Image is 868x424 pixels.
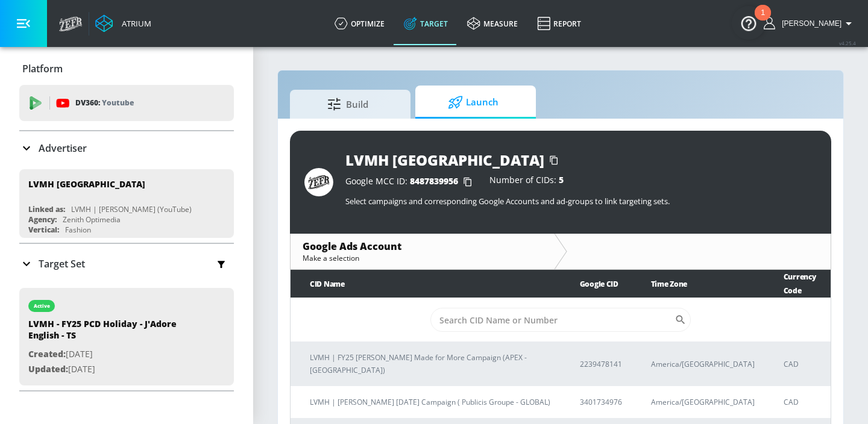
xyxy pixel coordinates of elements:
[39,257,85,270] p: Target Set
[291,234,554,269] div: Google Ads AccountMake a selection
[28,204,65,214] div: Linked as:
[345,150,544,170] div: LVMH [GEOGRAPHIC_DATA]
[325,2,394,45] a: optimize
[117,18,151,29] div: Atrium
[777,19,841,28] span: login as: anthony.rios@zefr.com
[19,288,234,385] div: activeLVMH - FY25 PCD Holiday - J'Adore English - TSCreated:[DATE]Updated:[DATE]
[345,176,477,188] div: Google MCC ID:
[839,40,856,46] span: v 4.25.4
[302,90,394,119] span: Build
[28,318,197,347] div: LVMH - FY25 PCD Holiday - J'Adore English - TS
[489,176,564,188] div: Number of CIDs:
[19,52,234,86] div: Platform
[632,270,764,298] th: Time Zone
[34,303,50,309] div: active
[580,396,622,408] p: 3401734976
[28,214,57,225] div: Agency:
[732,6,766,40] button: Open Resource Center, 1 new notification
[580,358,622,370] p: 2239478141
[303,240,542,253] div: Google Ads Account
[559,174,564,185] span: 5
[22,62,63,75] p: Platform
[28,348,66,360] span: Created:
[784,358,821,370] p: CAD
[19,169,234,238] div: LVMH [GEOGRAPHIC_DATA]Linked as:LVMH | [PERSON_NAME] (YouTube)Agency:Zenith OptimediaVertical:Fas...
[63,214,121,225] div: Zenith Optimedia
[28,362,197,377] p: [DATE]
[291,270,561,298] th: CID Name
[39,142,87,155] p: Advertiser
[430,308,675,332] input: Search CID Name or Number
[19,244,234,284] div: Target Set
[71,204,192,214] div: LVMH | [PERSON_NAME] (YouTube)
[75,96,134,110] p: DV360:
[427,88,519,117] span: Launch
[95,14,151,33] a: Atrium
[784,396,821,408] p: CAD
[430,308,691,332] div: Search CID Name or Number
[28,225,59,235] div: Vertical:
[28,347,197,362] p: [DATE]
[761,13,765,28] div: 1
[561,270,632,298] th: Google CID
[458,2,527,45] a: measure
[19,85,234,121] div: DV360: Youtube
[527,2,591,45] a: Report
[764,16,856,31] button: [PERSON_NAME]
[394,2,458,45] a: Target
[303,253,542,263] div: Make a selection
[651,396,755,408] p: America/[GEOGRAPHIC_DATA]
[102,96,134,109] p: Youtube
[28,178,145,190] div: LVMH [GEOGRAPHIC_DATA]
[310,396,551,408] p: LVMH | [PERSON_NAME] [DATE] Campaign ( Publicis Groupe - GLOBAL)
[28,363,68,375] span: Updated:
[310,351,551,376] p: LVMH | FY25 [PERSON_NAME] Made for More Campaign (APEX - [GEOGRAPHIC_DATA])
[19,131,234,165] div: Advertiser
[65,225,91,235] div: Fashion
[345,196,817,207] p: Select campaigns and corresponding Google Accounts and ad-groups to link targeting sets.
[764,270,831,298] th: Currency Code
[410,175,458,187] span: 8487839956
[651,358,755,370] p: America/[GEOGRAPHIC_DATA]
